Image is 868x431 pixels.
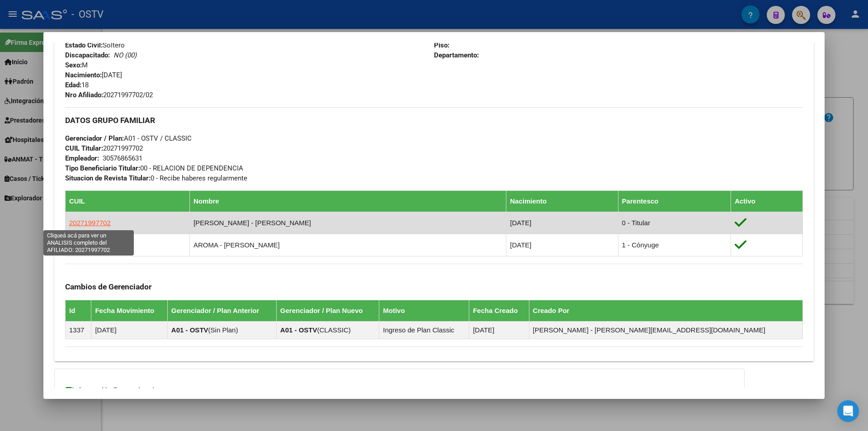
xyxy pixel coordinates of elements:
[469,321,529,339] td: [DATE]
[65,144,143,152] span: 20271997702
[731,190,803,212] th: Activo
[65,134,124,142] strong: Gerenciador / Plan:
[189,190,506,212] th: Nombre
[66,321,91,339] td: 1337
[65,91,153,99] span: 20271997702/02
[103,153,142,163] div: 30576865631
[65,282,803,292] h3: Cambios de Gerenciador
[837,400,859,422] div: Open Intercom Messenger
[66,300,91,321] th: Id
[618,190,731,212] th: Parentesco
[65,154,99,162] strong: Empleador:
[65,115,803,125] h3: DATOS GRUPO FAMILIAR
[276,321,379,339] td: ( )
[211,326,236,334] span: Sin Plan
[320,326,349,334] span: CLASSIC
[167,321,276,339] td: ( )
[66,385,733,396] h3: Información Prestacional:
[65,61,88,69] span: M
[171,326,208,334] strong: A01 - OSTV
[506,212,618,234] td: [DATE]
[65,81,89,89] span: 18
[65,61,82,69] strong: Sexo:
[65,174,247,182] span: 0 - Recibe haberes regularmente
[276,300,379,321] th: Gerenciador / Plan Nuevo
[113,51,137,59] i: NO (00)
[379,300,469,321] th: Motivo
[65,71,102,79] strong: Nacimiento:
[529,321,802,339] td: [PERSON_NAME] - [PERSON_NAME][EMAIL_ADDRESS][DOMAIN_NAME]
[65,41,125,49] span: Soltero
[65,71,122,79] span: [DATE]
[91,321,167,339] td: [DATE]
[69,241,111,249] span: 27268818532
[65,91,103,99] strong: Nro Afiliado:
[506,234,618,256] td: [DATE]
[65,41,103,49] strong: Estado Civil:
[91,300,167,321] th: Fecha Movimiento
[65,164,140,172] strong: Tipo Beneficiario Titular:
[529,300,802,321] th: Creado Por
[280,326,317,334] strong: A01 - OSTV
[65,164,243,172] span: 00 - RELACION DE DEPENDENCIA
[379,321,469,339] td: Ingreso de Plan Classic
[618,212,731,234] td: 0 - Titular
[434,51,479,59] strong: Departamento:
[167,300,276,321] th: Gerenciador / Plan Anterior
[65,81,81,89] strong: Edad:
[189,212,506,234] td: [PERSON_NAME] - [PERSON_NAME]
[65,51,110,59] strong: Discapacitado:
[434,41,449,49] strong: Piso:
[469,300,529,321] th: Fecha Creado
[618,234,731,256] td: 1 - Cónyuge
[189,234,506,256] td: AROMA - [PERSON_NAME]
[65,134,192,142] span: A01 - OSTV / CLASSIC
[65,144,103,152] strong: CUIL Titular:
[506,190,618,212] th: Nacimiento
[65,174,151,182] strong: Situacion de Revista Titular:
[66,190,190,212] th: CUIL
[69,219,111,227] span: 20271997702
